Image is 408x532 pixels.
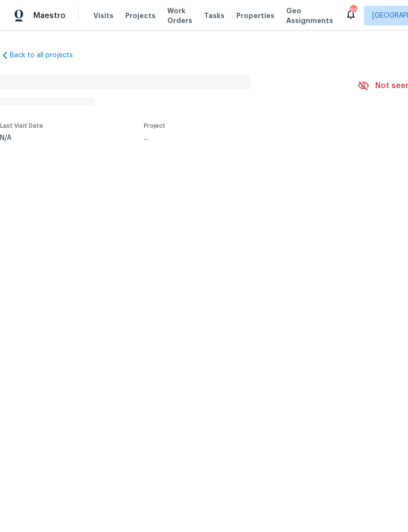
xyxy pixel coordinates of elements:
[125,11,156,21] span: Projects
[144,135,332,141] div: ...
[93,11,113,21] span: Visits
[286,6,333,25] span: Geo Assignments
[204,12,225,19] span: Tasks
[236,11,274,21] span: Properties
[167,6,192,25] span: Work Orders
[33,11,66,21] span: Maestro
[144,123,165,129] span: Project
[350,6,357,16] div: 20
